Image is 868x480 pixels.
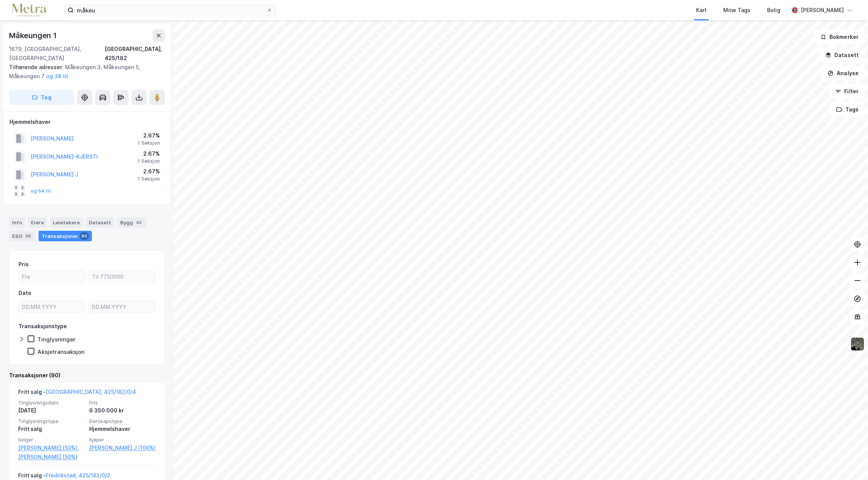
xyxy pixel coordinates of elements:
div: 2.67% [138,167,160,176]
div: Kontrollprogram for chat [830,444,868,480]
div: 2.67% [138,149,160,158]
div: Bolig [767,6,780,15]
div: 90 [80,232,89,240]
div: Hjemmelshaver [89,424,156,434]
div: Mine Tags [723,6,750,15]
a: Fredrikstad, 425/182/0/2 [46,472,110,478]
div: Aksjetransaksjon [37,348,85,355]
img: 9k= [850,337,865,351]
div: Dato [19,289,31,298]
div: [PERSON_NAME] [801,6,844,15]
div: Måkeungen 1 [9,29,58,42]
div: [GEOGRAPHIC_DATA], 425/182 [105,45,165,63]
span: Pris [89,400,156,406]
span: Kjøper [89,437,156,443]
div: 1 Seksjon [138,176,160,182]
div: 1 Seksjon [138,158,160,164]
div: Fritt salg [18,424,85,434]
img: metra-logo.256734c3b2bbffee19d4.png [12,4,46,17]
span: Eierskapstype [89,418,156,424]
div: 6 350 000 kr [89,406,156,415]
span: Selger [18,437,85,443]
input: Søk på adresse, matrikkel, gårdeiere, leietakere eller personer [74,5,266,16]
div: Datasett [86,217,114,228]
div: Info [9,217,25,228]
div: Hjemmelshaver [9,117,164,127]
input: DD.MM.YYYY [19,301,85,312]
div: ESG [9,231,36,241]
div: Kart [696,6,707,15]
button: Tag [9,90,74,105]
div: 56 [24,232,32,240]
div: 1679, [GEOGRAPHIC_DATA], [GEOGRAPHIC_DATA] [9,45,105,63]
div: [DATE] [18,406,85,415]
div: Fritt salg - [18,387,136,400]
button: Tags [830,102,865,117]
button: Filter [829,84,865,99]
div: Tinglysninger [37,336,76,343]
input: Fra [19,271,85,282]
div: Eiere [28,217,47,228]
span: Tinglysningstype [18,418,85,424]
span: Tinglysningsdato [18,400,85,406]
div: Pris [19,260,29,269]
div: 42 [135,219,143,226]
button: Analyse [821,66,865,81]
div: Måkeungen 3, Måkeungen 5, Måkeungen 7 [9,63,159,81]
span: Tilhørende adresser: [9,64,65,70]
button: Datasett [819,48,865,63]
input: DD.MM.YYYY [89,301,155,312]
div: Transaksjonstype [19,322,67,331]
iframe: Chat Widget [830,444,868,480]
a: [GEOGRAPHIC_DATA], 425/182/0/4 [46,389,136,395]
button: Bokmerker [814,29,865,45]
a: [PERSON_NAME] J (100%) [89,443,156,452]
div: Transaksjoner [39,231,92,241]
a: [PERSON_NAME] (50%) [18,452,85,461]
a: [PERSON_NAME] (50%), [18,443,85,452]
div: Bygg [117,217,146,228]
div: 2.67% [138,131,160,140]
div: Transaksjoner (90) [9,371,165,380]
div: 1 Seksjon [138,140,160,146]
input: Til 7750000 [89,271,155,282]
div: Leietakere [50,217,83,228]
